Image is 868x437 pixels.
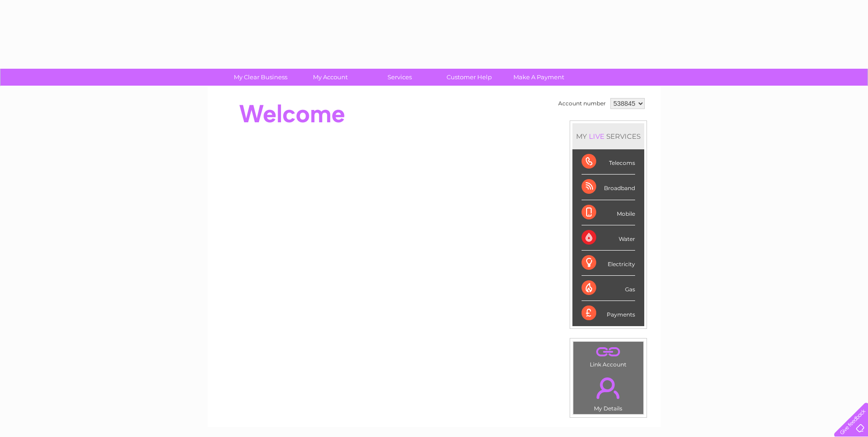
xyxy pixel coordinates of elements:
div: Broadband [582,175,635,200]
a: My Account [292,69,368,86]
div: Payments [582,301,635,326]
div: Gas [582,276,635,301]
div: Electricity [582,251,635,276]
a: . [576,372,641,404]
a: Make A Payment [501,69,577,86]
a: Services [362,69,437,86]
div: Telecoms [582,149,635,175]
a: Customer Help [431,69,507,86]
td: Account number [556,96,608,111]
a: My Clear Business [223,69,298,86]
td: Link Account [573,341,644,370]
div: Mobile [582,200,635,225]
div: LIVE [587,132,606,141]
div: Water [582,225,635,251]
div: MY SERVICES [572,123,644,149]
a: . [576,344,641,360]
td: My Details [573,370,644,415]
